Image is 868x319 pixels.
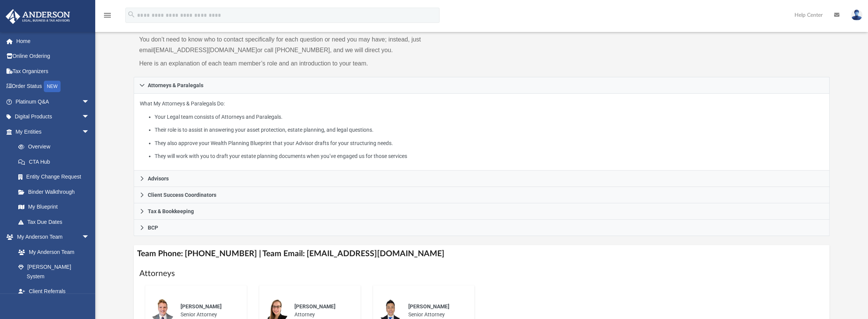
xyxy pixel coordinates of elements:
[5,33,101,49] a: Home
[134,245,829,262] h4: Team Phone: [PHONE_NUMBER] | Team Email: [EMAIL_ADDRESS][DOMAIN_NAME]
[180,303,221,309] span: [PERSON_NAME]
[11,260,97,284] a: [PERSON_NAME] System
[147,225,158,230] span: BCP
[11,154,101,169] a: CTA Hub
[82,230,97,245] span: arrow_drop_down
[155,139,824,148] li: They also approve your Wealth Planning Blueprint that your Advisor drafts for your structuring ne...
[11,169,101,185] a: Entity Change Request
[82,109,97,125] span: arrow_drop_down
[147,83,203,88] span: Attorneys & Paralegals
[11,184,101,199] a: Binder Walkthrough
[851,10,862,21] img: User Pic
[139,34,476,56] p: You don’t need to know who to contact specifically for each question or need you may have; instea...
[155,112,824,122] li: Your Legal team consists of Attorneys and Paralegals.
[44,81,61,92] div: NEW
[139,58,476,69] p: Here is an explanation of each team member’s role and an introduction to your team.
[11,139,101,155] a: Overview
[147,192,216,198] span: Client Success Coordinators
[294,303,335,309] span: [PERSON_NAME]
[154,47,257,53] a: [EMAIL_ADDRESS][DOMAIN_NAME]
[134,94,829,171] div: Attorneys & Paralegals
[408,303,449,309] span: [PERSON_NAME]
[11,214,101,230] a: Tax Due Dates
[134,77,829,94] a: Attorneys & Paralegals
[3,9,72,24] img: Anderson Advisors Platinum Portal
[134,187,829,203] a: Client Success Coordinators
[5,230,97,245] a: My Anderson Teamarrow_drop_down
[5,49,101,64] a: Online Ordering
[5,109,101,124] a: Digital Productsarrow_drop_down
[103,11,112,20] i: menu
[103,14,112,20] a: menu
[5,94,101,109] a: Platinum Q&Aarrow_drop_down
[82,94,97,110] span: arrow_drop_down
[134,220,829,236] a: BCP
[11,284,97,299] a: Client Referrals
[139,268,824,279] h1: Attorneys
[134,203,829,220] a: Tax & Bookkeeping
[155,152,824,161] li: They will work with you to draft your estate planning documents when you’ve engaged us for those ...
[82,124,97,140] span: arrow_drop_down
[139,99,823,161] p: What My Attorneys & Paralegals Do:
[11,199,97,215] a: My Blueprint
[134,171,829,187] a: Advisors
[5,64,101,79] a: Tax Organizers
[5,79,101,94] a: Order StatusNEW
[127,10,136,19] i: search
[11,244,93,260] a: My Anderson Team
[147,209,193,214] span: Tax & Bookkeeping
[5,124,101,139] a: My Entitiesarrow_drop_down
[155,125,824,135] li: Their role is to assist in answering your asset protection, estate planning, and legal questions.
[147,176,168,181] span: Advisors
